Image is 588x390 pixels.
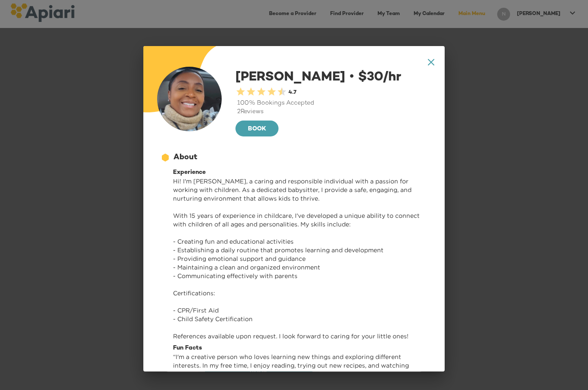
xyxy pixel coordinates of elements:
[173,168,427,177] div: Experience
[345,71,401,84] span: $ 30 /hr
[235,67,431,138] div: [PERSON_NAME]
[157,67,222,131] img: user-photo-123-1744248401405.jpeg
[173,344,427,353] div: Fun Facts
[242,124,272,135] span: BOOK
[235,108,431,116] div: 2 Reviews
[173,152,197,163] div: About
[235,99,431,108] div: 100 % Bookings Accepted
[287,89,297,97] div: 4.7
[173,177,427,340] p: Hi! I'm [PERSON_NAME], a caring and responsible individual with a passion for working with childr...
[349,69,355,83] span: •
[235,121,279,137] button: BOOK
